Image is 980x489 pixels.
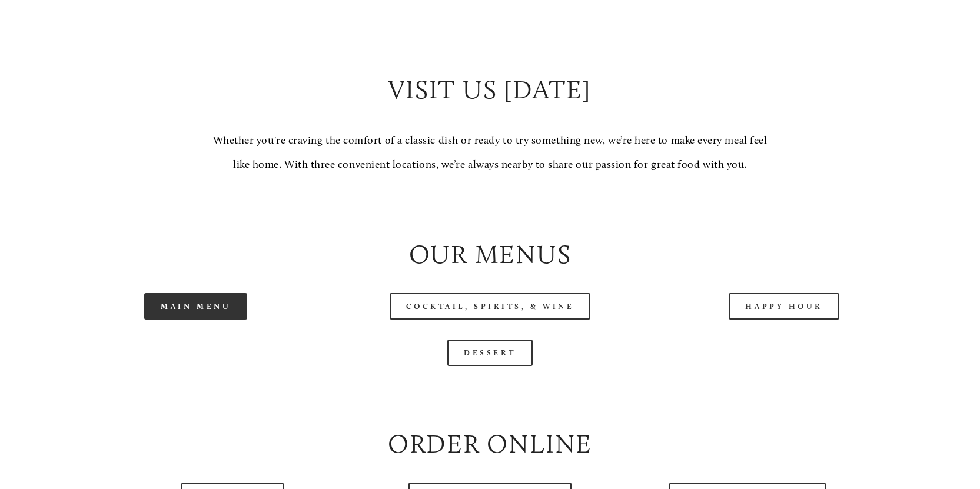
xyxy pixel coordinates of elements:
h2: Visit Us [DATE] [206,72,774,108]
h2: Our Menus [59,237,921,273]
h2: Order Online [59,426,921,463]
a: Dessert [447,340,533,366]
a: Happy Hour [729,293,839,320]
p: Whether you're craving the comfort of a classic dish or ready to try something new, we’re here to... [206,128,774,177]
a: Cocktail, Spirits, & Wine [390,293,591,320]
a: Main Menu [144,293,247,320]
